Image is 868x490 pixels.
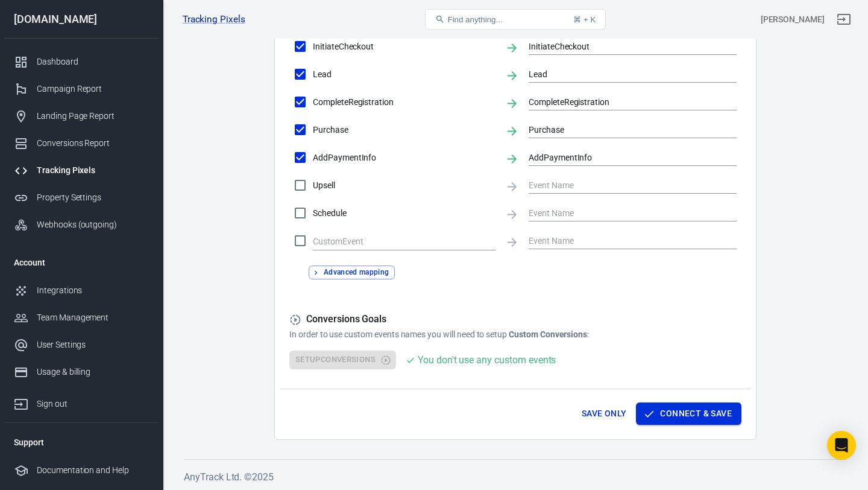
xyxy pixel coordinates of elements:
[4,48,159,75] a: Dashboard
[529,177,719,192] input: Event Name
[4,248,159,277] li: Account
[425,9,606,30] button: Find anything...⌘ + K
[4,211,159,238] a: Webhooks (outgoing)
[529,94,719,109] input: Event Name
[37,164,149,177] div: Tracking Pixels
[313,234,477,249] input: Clear
[529,205,719,220] input: Event Name
[529,66,719,81] input: Event Name
[313,207,495,220] span: Schedule
[37,191,149,204] div: Property Settings
[4,304,159,331] a: Team Management
[184,469,847,485] h6: AnyTrack Ltd. © 2025
[4,184,159,211] a: Property Settings
[4,157,159,184] a: Tracking Pixels
[573,15,596,24] div: ⌘ + K
[37,398,149,410] div: Sign out
[313,179,495,192] span: Upsell
[761,13,825,26] div: Account id: Ul97uTIP
[313,40,495,53] span: InitiateCheckout
[4,358,159,386] a: Usage & billing
[37,83,149,95] div: Campaign Report
[529,39,719,54] input: Event Name
[4,75,159,103] a: Campaign Report
[529,233,719,248] input: Event Name
[577,402,632,425] button: Save Only
[4,386,159,418] a: Sign out
[4,14,159,25] div: [DOMAIN_NAME]
[418,352,556,367] div: You don't use any custom events
[4,331,159,358] a: User Settings
[309,266,395,279] button: Advanced mapping
[827,431,856,460] div: Open Intercom Messenger
[37,218,149,231] div: Webhooks (outgoing)
[529,122,719,137] input: Event Name
[313,96,495,109] span: CompleteRegistration
[37,311,149,324] div: Team Management
[289,313,741,326] h5: Conversions Goals
[509,329,587,339] strong: Custom Conversions
[829,5,858,34] a: Sign out
[37,284,149,297] div: Integrations
[289,328,741,341] p: In order to use custom events names you will need to setup :
[313,124,495,136] span: Purchase
[313,68,495,81] span: Lead
[37,366,149,378] div: Usage & billing
[37,137,149,150] div: Conversions Report
[4,428,159,457] li: Support
[447,15,502,24] span: Find anything...
[37,464,149,477] div: Documentation and Help
[313,151,495,164] span: AddPaymentInfo
[37,339,149,351] div: User Settings
[37,56,149,68] div: Dashboard
[37,110,149,122] div: Landing Page Report
[529,150,719,165] input: Event Name
[4,277,159,304] a: Integrations
[4,103,159,130] a: Landing Page Report
[636,402,741,425] button: Connect & Save
[4,130,159,157] a: Conversions Report
[183,13,245,26] a: Tracking Pixels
